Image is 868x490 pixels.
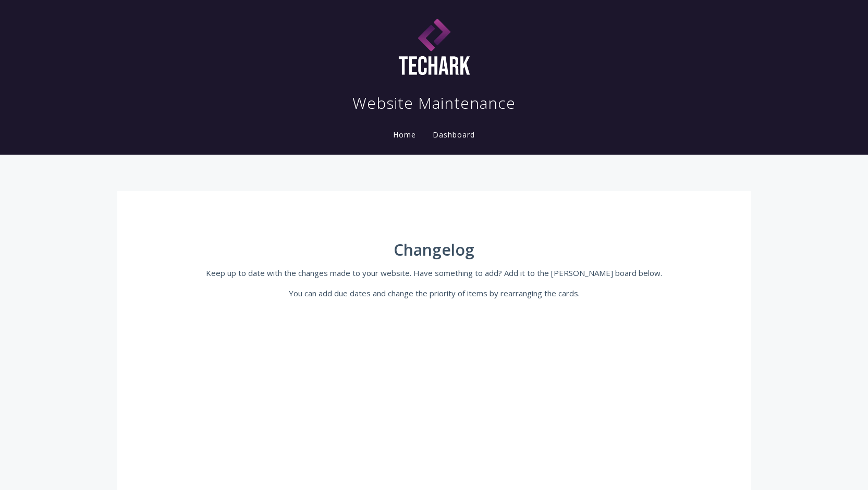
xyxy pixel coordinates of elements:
[391,130,418,140] a: Home
[184,267,684,279] p: Keep up to date with the changes made to your website. Have something to add? Add it to the [PERS...
[431,130,477,140] a: Dashboard
[184,287,684,299] p: You can add due dates and change the priority of items by rearranging the cards.
[184,241,684,259] h1: Changelog
[352,93,516,114] h1: Website Maintenance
